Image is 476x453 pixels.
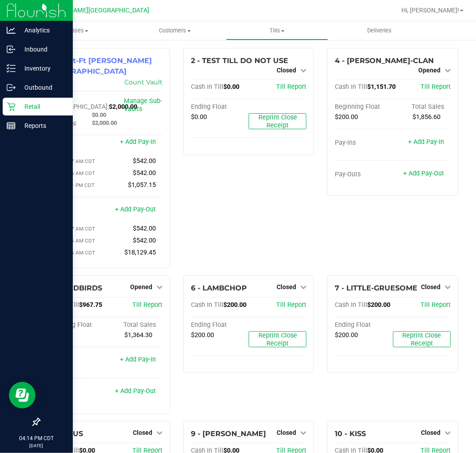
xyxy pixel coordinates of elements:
div: Ending Float [335,321,393,329]
a: Deliveries [328,21,430,40]
span: Cash In [GEOGRAPHIC_DATA]: [47,95,109,111]
p: [DATE] [4,442,69,449]
a: + Add Pay-Out [115,206,156,213]
a: + Add Pay-In [120,356,156,363]
button: Reprint Close Receipt [249,331,306,347]
span: 4 - [PERSON_NAME]-CLAN [335,56,434,65]
span: $0.00 [92,111,106,118]
div: Ending Float [191,103,249,111]
span: $200.00 [191,331,214,339]
button: Reprint Close Receipt [393,331,451,347]
span: Closed [421,429,440,436]
span: $967.75 [79,301,102,309]
p: 04:14 PM CDT [4,434,69,442]
inline-svg: Inbound [7,45,16,54]
span: $542.00 [133,237,156,244]
span: $200.00 [335,331,358,339]
span: Deliveries [355,27,404,35]
span: Reprint Close Receipt [258,332,297,347]
span: $200.00 [367,301,390,309]
span: $0.00 [191,113,207,121]
span: Ft [PERSON_NAME][GEOGRAPHIC_DATA] [32,7,149,14]
iframe: Resource center [9,382,36,409]
span: $0.00 [223,83,239,91]
span: Closed [133,429,152,436]
a: Customers [123,21,226,40]
a: Till Report [276,83,306,91]
span: Cash In Till [191,301,223,309]
span: Customers [124,27,225,35]
span: Cash In Till [191,83,223,91]
inline-svg: Retail [7,102,16,111]
div: Pay-Ins [335,139,393,147]
span: $1,151.70 [367,83,396,91]
a: + Add Pay-In [408,138,444,146]
a: + Add Pay-In [120,138,156,146]
a: Till Report [420,83,451,91]
div: Total Sales [393,103,451,111]
a: Till Report [132,301,163,309]
div: Pay-Ins [47,357,104,365]
p: Retail [16,101,69,112]
span: $542.00 [133,225,156,232]
span: Tills [226,27,328,35]
span: $18,129.45 [124,249,156,256]
span: $200.00 [335,113,358,121]
a: + Add Pay-Out [403,170,444,177]
span: $2,000.00 [109,103,137,111]
span: $1,057.15 [128,181,156,189]
a: Tills [226,21,328,40]
a: Till Report [420,301,451,309]
div: Pay-Ins [47,139,104,147]
inline-svg: Inventory [7,64,16,73]
span: $2,000.00 [92,119,117,126]
span: Opened [130,283,152,290]
span: Opened [418,67,440,74]
p: Reports [16,120,69,131]
div: Pay-Outs [47,207,104,215]
span: 1 - Vault-Ft [PERSON_NAME][GEOGRAPHIC_DATA] [47,56,152,75]
span: $200.00 [223,301,246,309]
div: Beginning Float [335,103,393,111]
p: Outbound [16,82,69,93]
span: Hi, [PERSON_NAME]! [401,7,459,14]
div: Pay-Outs [47,388,104,396]
span: 9 - [PERSON_NAME] [191,429,266,438]
a: Count Vault [124,78,163,86]
inline-svg: Outbound [7,83,16,92]
span: 5 - YARDBIRDS [47,284,102,292]
span: 2 - TEST TILL DO NOT USE [191,56,288,65]
span: $1,364.30 [124,331,152,339]
span: $542.00 [133,157,156,165]
span: Cash In Till [335,301,367,309]
span: Reprint Close Receipt [402,332,441,347]
span: Closed [277,283,296,290]
span: Closed [421,283,440,290]
p: Inbound [16,44,69,55]
span: $542.00 [133,169,156,177]
inline-svg: Reports [7,121,16,130]
p: Analytics [16,25,69,36]
inline-svg: Analytics [7,26,16,35]
div: Ending Float [191,321,249,329]
button: Reprint Close Receipt [249,113,306,129]
span: Cash In Till [335,83,367,91]
a: Till Report [276,301,306,309]
div: Total Sales [104,321,162,329]
div: Beginning Float [47,321,104,329]
a: Manage Sub-Vaults [124,97,162,113]
p: Inventory [16,63,69,74]
span: 7 - LITTLE-GRUESOME [335,284,417,292]
span: 10 - KISS [335,429,366,438]
span: Closed [277,429,296,436]
div: Pay-Outs [335,171,393,179]
span: $1,856.60 [413,113,440,121]
span: Closed [277,67,296,74]
span: Reprint Close Receipt [258,114,297,129]
span: 6 - LAMBCHOP [191,284,247,292]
